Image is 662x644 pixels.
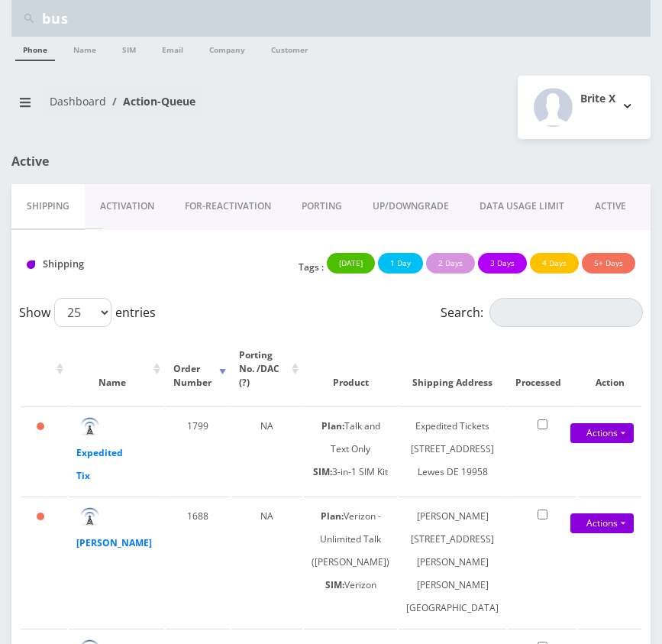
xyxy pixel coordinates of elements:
[231,497,302,627] td: NA
[166,406,231,495] td: 1799
[166,497,231,627] td: 1688
[50,94,106,108] a: Dashboard
[321,510,344,523] b: Plan:
[54,298,111,327] select: Showentries
[304,406,397,495] td: Talk and Text Only 3-in-1 SIM Kit
[399,406,506,495] td: Expedited Tickets [STREET_ADDRESS] Lewes DE 19958
[85,184,170,228] a: Activation
[299,261,324,274] p: Tags :
[202,37,253,60] a: Company
[76,536,152,549] a: [PERSON_NAME]
[170,184,286,228] a: FOR-REActivation
[518,76,651,139] button: Brite X
[399,497,506,627] td: [PERSON_NAME] [STREET_ADDRESS][PERSON_NAME][PERSON_NAME] [GEOGRAPHIC_DATA]
[231,406,302,495] td: NA
[27,261,35,269] img: Shipping
[378,253,423,273] button: 1 Day
[426,253,475,273] button: 2 Days
[42,4,647,33] input: Search Teltik
[508,333,576,405] th: Processed: activate to sort column ascending
[11,154,320,169] h1: Active
[441,298,643,327] label: Search:
[263,37,316,60] a: Customer
[19,298,156,327] label: Show entries
[325,578,344,591] b: SIM:
[580,92,615,105] h2: Brite X
[166,333,231,405] th: Order Number: activate to sort column ascending
[154,37,191,60] a: Email
[231,333,302,405] th: Porting No. /DAC (?): activate to sort column ascending
[27,258,215,270] h1: Shipping
[106,93,195,109] li: Action-Queue
[464,184,580,228] a: DATA USAGE LIMIT
[66,37,104,60] a: Name
[115,37,144,60] a: SIM
[478,253,527,273] button: 3 Days
[570,423,634,443] a: Actions
[11,184,85,230] a: Shipping
[582,253,635,273] button: 5+ Days
[321,419,344,432] b: Plan:
[304,333,397,405] th: Product
[313,465,332,478] b: SIM:
[530,253,579,273] button: 4 Days
[15,37,55,61] a: Phone
[69,333,163,405] th: Name: activate to sort column ascending
[21,333,67,405] th: : activate to sort column ascending
[327,253,375,273] button: [DATE]
[357,184,464,228] a: UP/DOWNGRADE
[570,513,634,533] a: Actions
[399,333,506,405] th: Shipping Address
[76,446,123,482] a: Expedited Tix
[580,184,641,228] a: ACTIVE
[286,184,357,228] a: PORTING
[578,333,641,405] th: Action
[11,86,320,129] nav: breadcrumb
[304,497,397,627] td: Verizon - Unlimited Talk ([PERSON_NAME]) Verizon
[489,298,643,327] input: Search:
